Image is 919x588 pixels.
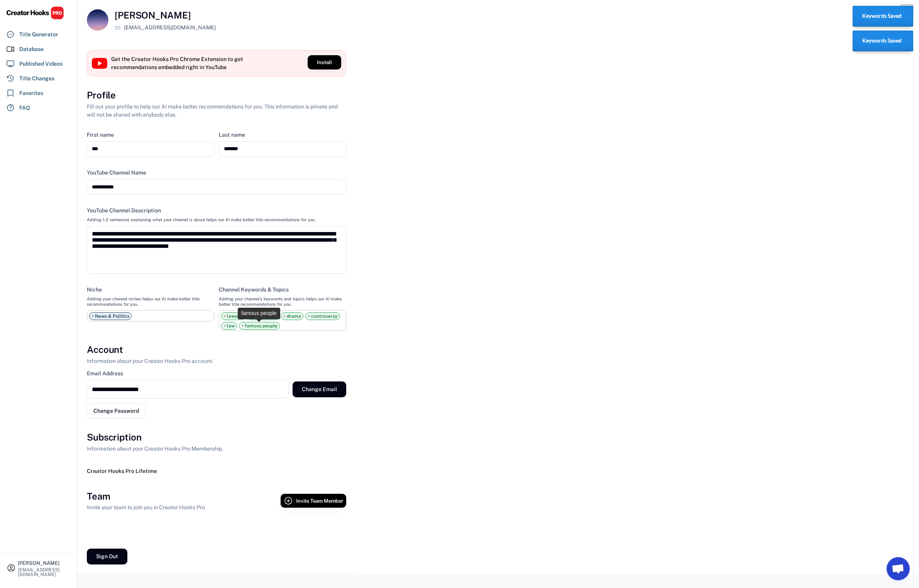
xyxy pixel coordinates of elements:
[281,494,346,508] button: Invite Team Member
[87,89,116,102] h3: Profile
[247,312,279,320] li: indictment
[87,296,214,307] div: Adding your channel niches helps our AI make better title recommendations for you.
[87,490,110,503] h3: Team
[87,207,161,214] div: YouTube Channel Description
[19,75,54,83] div: Title Changes
[87,370,123,377] div: Email Address
[18,561,70,566] div: [PERSON_NAME]
[305,312,340,320] li: controversy
[281,312,303,320] li: drama
[87,169,146,176] div: YouTube Channel Name
[249,314,252,319] span: ×
[887,557,910,580] a: Open chat
[221,322,237,330] li: law
[862,37,902,44] strong: Keywords Saved
[221,312,245,320] li: lawsuit
[87,131,114,138] div: First name
[296,498,343,503] span: Invite Team Member
[87,357,213,365] div: Information about your Creator Hooks Pro account.
[87,343,123,356] h3: Account
[87,503,205,512] div: Invite your team to join you in Creator Hooks Pro
[219,296,346,307] div: Adding your channel's keywords and topics helps our AI make better title recommendations for you.
[19,104,30,112] div: FAQ
[87,217,315,222] div: Adding 1-2 sentences explaining what your channel is about helps our AI make better title recomme...
[18,568,70,577] div: [EMAIL_ADDRESS][DOMAIN_NAME]
[219,131,245,138] div: Last name
[223,314,226,319] span: ×
[308,55,341,69] button: Install
[19,31,58,39] div: Title Generator
[111,55,246,71] div: Get the Creator Hooks Pro Chrome Extension to get recommendations embedded right in YouTube
[87,9,108,31] img: pexels-photo-3970396.jpeg
[283,314,286,319] span: ×
[87,467,157,475] div: Creator Hooks Pro Lifetime
[87,403,146,419] button: Change Password
[87,431,142,444] h3: Subscription
[862,13,902,19] strong: Keywords Saved
[19,89,43,97] div: Favorites
[89,312,132,320] li: News & Politics
[223,324,226,328] span: ×
[6,6,64,20] img: CHPRO%20Logo.svg
[115,9,191,21] h4: [PERSON_NAME]
[239,322,280,330] li: famous people
[241,324,244,328] span: ×
[124,24,216,32] div: [EMAIL_ADDRESS][DOMAIN_NAME]
[91,314,94,319] span: ×
[219,286,289,293] div: Channel Keywords & Topics
[19,60,63,68] div: Published Videos
[87,286,102,293] div: Niche
[308,314,310,319] span: ×
[87,549,127,564] button: Sign Out
[293,381,346,397] button: Change Email
[19,45,44,53] div: Database
[92,58,107,69] img: YouTube%20full-color%20icon%202017.svg
[87,103,346,119] div: Fill out your profile to help our AI make better recommendations for you. This information is pri...
[87,445,223,453] div: Information about your Creator Hooks Pro Membership.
